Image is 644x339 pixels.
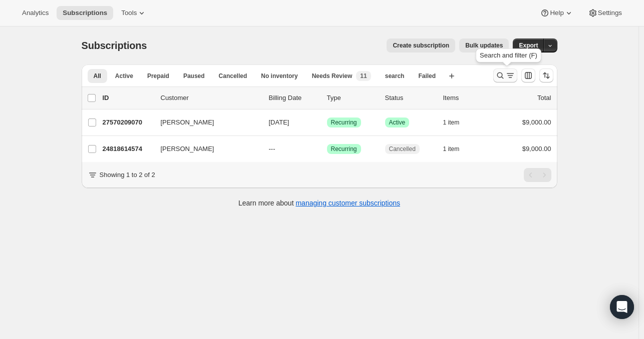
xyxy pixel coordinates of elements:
nav: Pagination [524,168,551,182]
button: [PERSON_NAME] [155,141,255,157]
p: Billing Date [269,93,319,103]
span: Cancelled [219,72,247,80]
button: Sort the results [539,68,553,82]
button: Search and filter results [493,68,517,82]
span: 11 [360,72,367,80]
p: Customer [161,93,261,103]
button: Customize table column order and visibility [521,68,535,82]
span: Needs Review [312,72,353,80]
span: $9,000.00 [522,145,551,152]
span: [PERSON_NAME] [161,117,214,127]
span: [DATE] [269,118,289,126]
span: Active [389,118,406,126]
span: search [385,72,405,80]
span: Recurring [331,118,357,126]
button: Create subscription [387,38,455,52]
div: Open Intercom Messenger [610,295,634,319]
span: Export [519,41,538,49]
span: 1 item [443,145,460,153]
span: Subscriptions [82,40,147,51]
span: Create subscription [393,41,449,49]
div: Type [327,93,377,103]
span: Prepaid [147,72,169,80]
span: Failed [418,72,436,80]
span: [PERSON_NAME] [161,144,214,154]
div: 27570209070[PERSON_NAME][DATE]SuccessRecurringSuccessActive1 item$9,000.00 [103,115,551,129]
span: 1 item [443,118,460,126]
span: Subscriptions [63,9,107,17]
button: 1 item [443,142,471,156]
span: Cancelled [389,145,416,153]
button: [PERSON_NAME] [155,114,255,130]
p: ID [103,93,153,103]
span: Tools [121,9,137,17]
span: $9,000.00 [522,118,551,126]
button: Bulk updates [459,38,509,52]
span: All [94,72,101,80]
p: Status [385,93,435,103]
button: Help [534,6,579,20]
span: No inventory [261,72,297,80]
a: managing customer subscriptions [295,199,400,207]
p: Learn more about [238,198,400,208]
p: Total [537,93,551,103]
button: Analytics [16,6,55,20]
span: Help [550,9,563,17]
p: Showing 1 to 2 of 2 [100,170,155,180]
button: Subscriptions [57,6,113,20]
span: Active [115,72,133,80]
div: IDCustomerBilling DateTypeStatusItemsTotal [103,93,551,103]
button: Tools [115,6,153,20]
div: Items [443,93,493,103]
span: --- [269,145,275,152]
span: Paused [183,72,205,80]
div: 24818614574[PERSON_NAME]---SuccessRecurringCancelled1 item$9,000.00 [103,142,551,156]
span: Analytics [22,9,49,17]
p: 24818614574 [103,144,153,154]
button: Export [513,38,544,52]
span: Settings [598,9,622,17]
button: Create new view [444,69,460,83]
span: Bulk updates [465,41,503,49]
button: 1 item [443,115,471,129]
p: 27570209070 [103,117,153,127]
button: Settings [582,6,628,20]
span: Recurring [331,145,357,153]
